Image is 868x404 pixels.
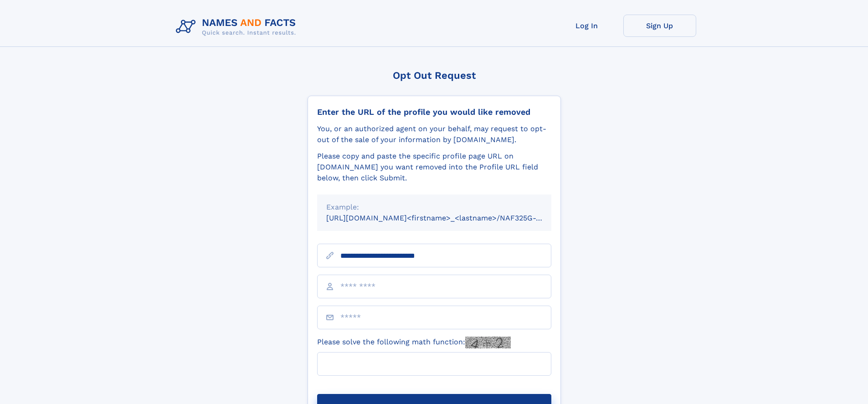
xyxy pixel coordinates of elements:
div: Enter the URL of the profile you would like removed [317,107,551,117]
div: Opt Out Request [308,70,561,81]
img: Logo Names and Facts [172,15,303,39]
div: Please copy and paste the specific profile page URL on [DOMAIN_NAME] you want removed into the Pr... [317,151,551,184]
label: Please solve the following math function: [317,337,511,348]
div: You, or an authorized agent on your behalf, may request to opt-out of the sale of your informatio... [317,123,551,145]
small: [URL][DOMAIN_NAME]<firstname>_<lastname>/NAF325G-xxxxxxxx [326,214,569,222]
div: Example: [326,202,542,213]
a: Sign Up [623,15,696,37]
a: Log In [550,15,623,37]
